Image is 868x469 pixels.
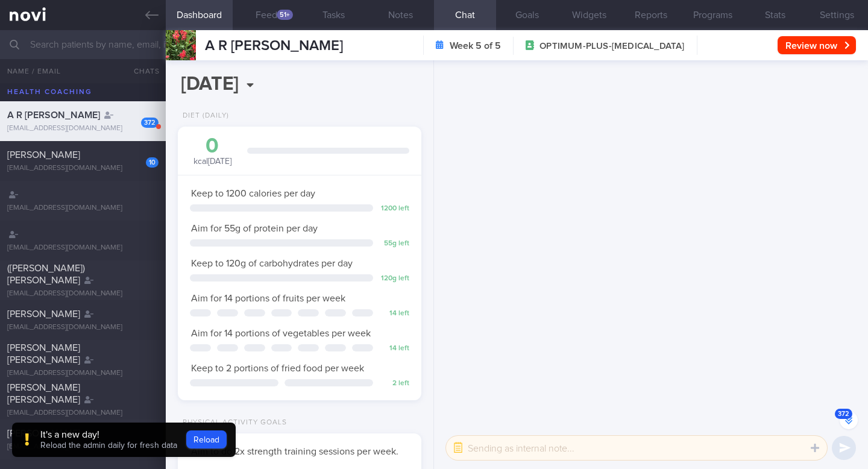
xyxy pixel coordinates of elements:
span: [PERSON_NAME] [PERSON_NAME] [7,343,80,365]
strong: Week 5 of 5 [450,40,501,52]
div: 14 left [379,309,409,318]
div: [EMAIL_ADDRESS][DOMAIN_NAME] [7,323,159,332]
span: A R [PERSON_NAME] [7,110,100,120]
span: ([PERSON_NAME]) [PERSON_NAME] [7,263,85,285]
span: Keep to 2 portions of fried food per week [191,364,364,373]
span: Aim to do 2x strength training sessions per week. [191,447,398,456]
span: Keep to 120g of carbohydrates per day [191,259,353,268]
span: [PERSON_NAME] [7,429,80,438]
div: [EMAIL_ADDRESS][DOMAIN_NAME] [7,244,159,253]
div: 51+ [277,10,293,20]
span: [PERSON_NAME] [7,309,80,319]
div: 1200 left [379,204,409,213]
span: A R [PERSON_NAME] [205,39,343,53]
div: Physical Activity Goals [178,418,287,427]
button: Reload [186,430,227,449]
span: Aim for 55g of protein per day [191,224,318,233]
span: Aim for 14 portions of vegetables per week [191,329,371,338]
button: 372 [840,411,858,429]
div: [EMAIL_ADDRESS][DOMAIN_NAME] [7,204,159,213]
div: It's a new day! [40,429,177,441]
div: 0 [190,136,235,157]
div: 55 g left [379,239,409,248]
div: [EMAIL_ADDRESS][DOMAIN_NAME] [7,369,159,378]
div: [EMAIL_ADDRESS][DOMAIN_NAME] [7,164,159,173]
div: 2 left [379,379,409,388]
div: 14 left [379,344,409,353]
span: [PERSON_NAME] [PERSON_NAME] [7,383,80,404]
div: [EMAIL_ADDRESS][DOMAIN_NAME] [7,409,159,418]
span: Aim for 14 portions of fruits per week [191,294,345,303]
div: [EMAIL_ADDRESS][DOMAIN_NAME] [7,124,159,133]
div: 372 [141,118,159,128]
button: Review now [778,36,856,54]
div: kcal [DATE] [190,136,235,168]
button: Chats [118,59,166,83]
span: 372 [835,409,852,419]
div: 120 g left [379,274,409,283]
div: [EMAIL_ADDRESS][DOMAIN_NAME] [7,289,159,298]
span: [PERSON_NAME] [7,150,80,160]
div: Diet (Daily) [178,112,229,121]
div: 10 [146,157,159,168]
span: Keep to 1200 calories per day [191,189,315,198]
div: [EMAIL_ADDRESS][DOMAIN_NAME] [7,442,159,452]
span: OPTIMUM-PLUS-[MEDICAL_DATA] [539,40,684,52]
span: Reload the admin daily for fresh data [40,441,177,450]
